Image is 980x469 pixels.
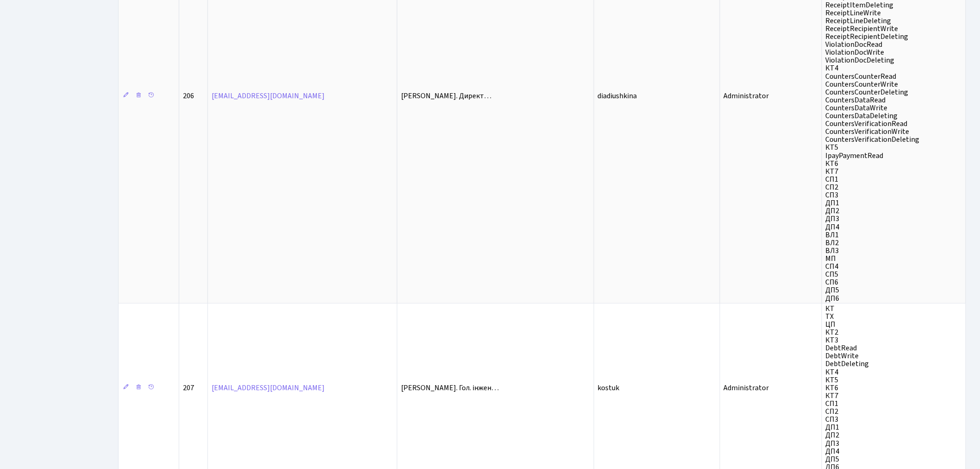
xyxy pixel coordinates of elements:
span: diadiushkina [598,91,637,101]
span: [PERSON_NAME]. Директ… [401,91,491,101]
span: [PERSON_NAME]. Гол. інжен… [401,383,499,393]
span: Administrator [724,383,769,393]
span: 207 [183,383,194,393]
a: [EMAIL_ADDRESS][DOMAIN_NAME] [212,383,325,393]
span: 206 [183,91,194,101]
a: [EMAIL_ADDRESS][DOMAIN_NAME] [212,91,325,101]
span: kostuk [598,383,620,393]
span: Administrator [724,91,769,101]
